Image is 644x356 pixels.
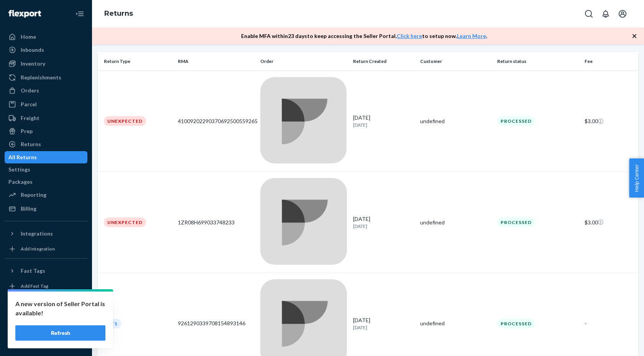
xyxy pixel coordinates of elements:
[15,325,105,341] button: Refresh
[98,3,139,25] ol: breadcrumbs
[21,46,44,54] div: Inbounds
[615,6,630,21] button: Open account menu
[420,219,491,226] div: undefined
[397,33,422,39] a: Click here
[457,33,486,39] a: Learn More
[5,84,87,97] a: Orders
[629,158,644,198] button: Help Center
[21,246,55,252] div: Add Integration
[581,6,596,21] button: Open Search Box
[98,52,175,71] th: Return Type
[5,280,87,292] a: Add Fast Tag
[8,10,41,18] img: Flexport logo
[420,320,491,327] div: undefined
[494,52,582,71] th: Return status
[5,112,87,124] a: Freight
[21,267,45,275] div: Fast Tags
[178,219,254,226] div: 1ZR08H699033748233
[417,52,494,71] th: Customer
[21,60,45,68] div: Inventory
[350,52,417,71] th: Return Created
[585,320,632,327] div: -
[21,127,33,135] div: Prep
[5,243,87,255] a: Add Integration
[21,74,61,81] div: Replenishments
[598,6,613,21] button: Open notifications
[5,151,87,163] a: All Returns
[5,321,87,334] a: Help Center
[5,335,87,347] button: Give Feedback
[5,308,87,321] a: Talk to Support
[5,138,87,150] a: Returns
[582,52,638,71] th: Fee
[8,153,37,161] div: All Returns
[5,189,87,201] a: Reporting
[104,116,146,126] div: Unexpected
[21,205,36,213] div: Billing
[21,230,53,237] div: Integrations
[21,140,41,148] div: Returns
[21,191,46,199] div: Reporting
[353,223,414,229] p: [DATE]
[104,9,133,18] a: Returns
[5,163,87,176] a: Settings
[353,324,414,331] p: [DATE]
[5,31,87,43] a: Home
[8,178,33,186] div: Packages
[175,52,257,71] th: RMA
[497,319,535,328] div: Processed
[21,101,37,108] div: Parcel
[5,71,87,84] a: Replenishments
[5,58,87,70] a: Inventory
[5,295,87,308] a: Settings
[5,98,87,110] a: Parcel
[5,125,87,137] a: Prep
[353,114,414,128] div: [DATE]
[21,87,39,94] div: Orders
[5,265,87,277] button: Fast Tags
[497,218,535,227] div: Processed
[104,218,146,227] div: Unexpected
[5,176,87,188] a: Packages
[5,227,87,240] button: Integrations
[72,6,87,21] button: Close Navigation
[178,320,254,327] div: 9261290339708154893146
[241,32,487,40] p: Enable MFA within 23 days to keep accessing the Seller Portal. to setup now. .
[21,33,36,41] div: Home
[582,71,638,172] td: $3.00
[5,44,87,56] a: Inbounds
[21,114,39,122] div: Freight
[582,172,638,273] td: $3.00
[420,117,491,125] div: undefined
[15,299,105,318] p: A new version of Seller Portal is available!
[497,116,535,126] div: Processed
[257,52,350,71] th: Order
[21,283,48,289] div: Add Fast Tag
[178,117,254,125] div: 41009202290370692500559265
[5,203,87,215] a: Billing
[353,122,414,128] p: [DATE]
[353,316,414,331] div: [DATE]
[353,215,414,229] div: [DATE]
[8,166,30,173] div: Settings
